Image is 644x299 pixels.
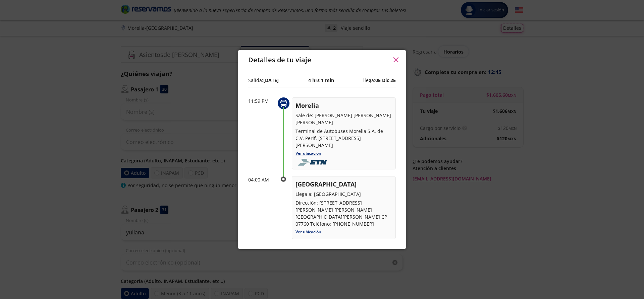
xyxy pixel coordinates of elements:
[296,112,392,126] p: Sale de: [PERSON_NAME] [PERSON_NAME] [PERSON_NAME]
[296,229,321,235] a: Ver ubicación
[308,77,334,84] p: 4 hrs 1 min
[375,77,396,83] b: 05 Dic 25
[248,77,279,84] p: Salida:
[263,77,279,83] b: [DATE]
[296,180,392,189] p: [GEOGRAPHIC_DATA]
[363,77,396,84] p: llega:
[296,128,392,149] p: Terminal de Autobuses Morelia S.A. de C.V, Perif. [STREET_ADDRESS][PERSON_NAME]
[296,191,392,198] p: Llega a: [GEOGRAPHIC_DATA]
[248,176,275,183] p: 04:00 AM
[296,150,321,156] a: Ver ubicación
[248,55,311,65] p: Detalles de tu viaje
[248,97,275,104] p: 11:59 PM
[296,199,392,227] p: Dirección: [STREET_ADDRESS][PERSON_NAME] [PERSON_NAME][GEOGRAPHIC_DATA][PERSON_NAME] CP 07760 Tel...
[296,101,392,110] p: Morelia
[296,159,331,166] img: foobar2.png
